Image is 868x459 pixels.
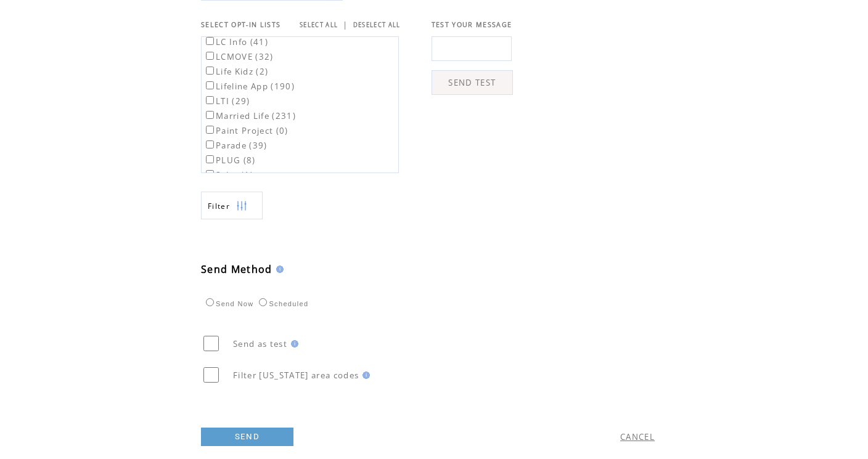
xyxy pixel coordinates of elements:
[203,155,256,166] label: PLUG (8)
[206,126,214,134] input: Paint Project (0)
[343,19,348,30] span: |
[203,36,268,47] label: LC Info (41)
[206,52,214,60] input: LCMOVE (32)
[233,338,287,349] span: Send as test
[206,37,214,45] input: LC Info (41)
[432,20,512,29] span: TEST YOUR MESSAGE
[206,140,214,148] input: Parade (39)
[203,95,250,107] label: LTI (29)
[206,111,214,119] input: Married Life (231)
[203,125,289,136] label: Paint Project (0)
[203,140,268,151] label: Parade (39)
[206,170,214,178] input: Salsa (1)
[201,262,272,276] span: Send Method
[272,266,284,273] img: help.gif
[208,201,230,211] span: Show filters
[359,372,370,379] img: help.gif
[206,67,214,75] input: Life Kidz (2)
[201,192,263,219] a: Filter
[206,298,214,306] input: Send Now
[353,21,401,29] a: DESELECT ALL
[206,96,214,104] input: LTI (29)
[203,51,274,62] label: LCMOVE (32)
[203,169,253,181] label: Salsa (1)
[287,340,298,347] img: help.gif
[259,298,267,306] input: Scheduled
[432,70,513,95] a: SEND TEST
[236,192,247,220] img: filters.png
[203,110,296,121] label: Married Life (231)
[233,370,359,381] span: Filter [US_STATE] area codes
[203,300,253,307] label: Send Now
[300,21,338,29] a: SELECT ALL
[201,428,293,446] a: SEND
[203,66,268,77] label: Life Kidz (2)
[206,81,214,89] input: Lifeline App (190)
[620,431,655,442] a: CANCEL
[256,300,308,307] label: Scheduled
[201,20,280,29] span: SELECT OPT-IN LISTS
[206,155,214,163] input: PLUG (8)
[203,81,295,92] label: Lifeline App (190)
